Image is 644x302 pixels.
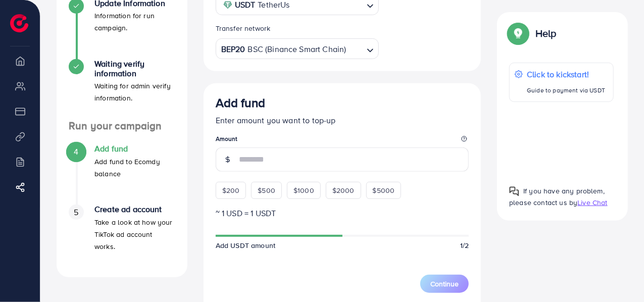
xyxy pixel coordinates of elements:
[216,95,265,110] h3: Add fund
[601,257,636,294] iframe: Chat
[216,207,469,219] p: ~ 1 USD = 1 USDT
[527,84,605,96] p: Guide to payment via USDT
[373,185,395,195] span: $5000
[57,120,187,132] h4: Run your campaign
[94,80,175,104] p: Waiting for admin verify information.
[94,216,175,253] p: Take a look at how your TikTok ad account works.
[509,186,519,196] img: Popup guide
[216,240,275,250] span: Add USDT amount
[10,14,28,32] img: logo
[94,205,175,214] h4: Create ad account
[216,23,271,33] label: Transfer network
[216,38,379,59] div: Search for option
[332,185,355,195] span: $2000
[527,68,605,80] p: Click to kickstart!
[57,205,187,265] li: Create ad account
[293,185,314,195] span: $1000
[57,144,187,205] li: Add fund
[223,1,232,10] img: coin
[216,134,469,147] legend: Amount
[74,207,78,218] span: 5
[94,10,175,34] p: Information for run campaign.
[258,185,275,195] span: $500
[535,27,557,39] p: Help
[222,185,240,195] span: $200
[509,24,527,42] img: Popup guide
[216,114,469,126] p: Enter amount you want to top-up
[94,156,175,180] p: Add fund to Ecomdy balance
[74,146,78,158] span: 4
[221,42,245,57] strong: BEP20
[94,144,175,154] h4: Add fund
[509,186,605,208] span: If you have any problem, please contact us by
[57,59,187,120] li: Waiting verify information
[248,42,346,57] span: BSC (Binance Smart Chain)
[420,275,469,293] button: Continue
[460,240,469,250] span: 1/2
[94,59,175,78] h4: Waiting verify information
[577,197,607,208] span: Live Chat
[348,41,363,57] input: Search for option
[430,279,459,289] span: Continue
